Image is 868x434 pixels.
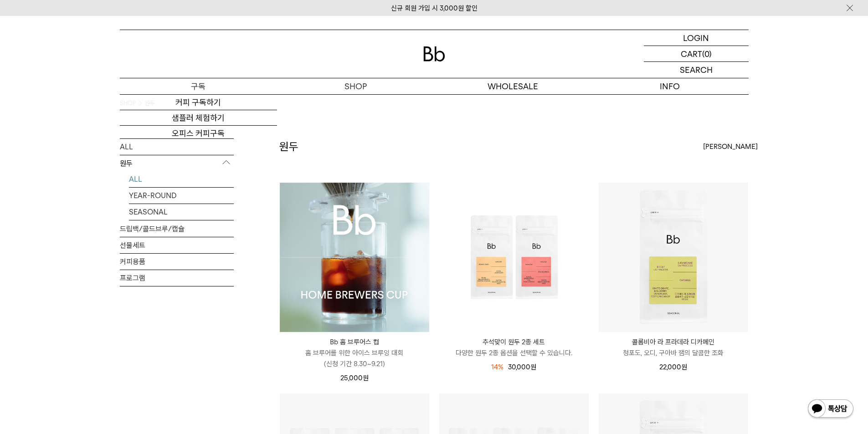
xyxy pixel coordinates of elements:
[680,62,713,78] p: SEARCH
[599,347,748,358] p: 청포도, 오디, 구아바 잼의 달콤한 조화
[702,46,712,61] p: (0)
[599,183,748,332] img: 콜롬비아 라 프라데라 디카페인
[129,204,234,220] a: SEASONAL
[129,171,234,187] a: ALL
[120,78,277,94] a: 구독
[120,126,277,141] a: 오피스 커피구독
[681,363,687,371] span: 원
[277,78,434,94] a: SHOP
[120,237,234,253] a: 선물세트
[280,347,429,369] p: 홈 브루어를 위한 아이스 브루잉 대회 (신청 기간 8.30~9.21)
[508,363,536,371] span: 30,000
[599,337,748,358] a: 콜롬비아 라 프라데라 디카페인 청포도, 오디, 구아바 잼의 달콤한 조화
[120,110,277,126] a: 샘플러 체험하기
[280,183,429,332] img: Bb 홈 브루어스 컵
[681,46,702,61] p: CART
[279,139,298,154] h2: 원두
[491,362,503,373] div: 14%
[807,398,854,420] img: 카카오톡 채널 1:1 채팅 버튼
[120,139,234,155] a: ALL
[120,155,234,172] p: 원두
[280,337,429,369] a: Bb 홈 브루어스 컵 홈 브루어를 위한 아이스 브루잉 대회(신청 기간 8.30~9.21)
[129,188,234,204] a: YEAR-ROUND
[280,337,429,347] p: Bb 홈 브루어스 컵
[659,363,687,371] span: 22,000
[120,95,277,110] a: 커피 구독하기
[439,347,589,358] p: 다양한 원두 2종 옵션을 선택할 수 있습니다.
[644,46,749,62] a: CART (0)
[434,78,591,94] p: WHOLESALE
[423,46,445,61] img: 로고
[644,30,749,46] a: LOGIN
[340,374,369,382] span: 25,000
[599,337,748,347] p: 콜롬비아 라 프라데라 디카페인
[683,30,709,46] p: LOGIN
[439,337,589,347] p: 추석맞이 원두 2종 세트
[120,270,234,286] a: 프로그램
[703,141,758,152] span: [PERSON_NAME]
[591,78,749,94] p: INFO
[439,337,589,358] a: 추석맞이 원두 2종 세트 다양한 원두 2종 옵션을 선택할 수 있습니다.
[120,254,234,270] a: 커피용품
[439,183,589,332] img: 추석맞이 원두 2종 세트
[391,4,478,12] a: 신규 회원 가입 시 3,000원 할인
[120,221,234,237] a: 드립백/콜드브루/캡슐
[363,374,369,382] span: 원
[530,363,536,371] span: 원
